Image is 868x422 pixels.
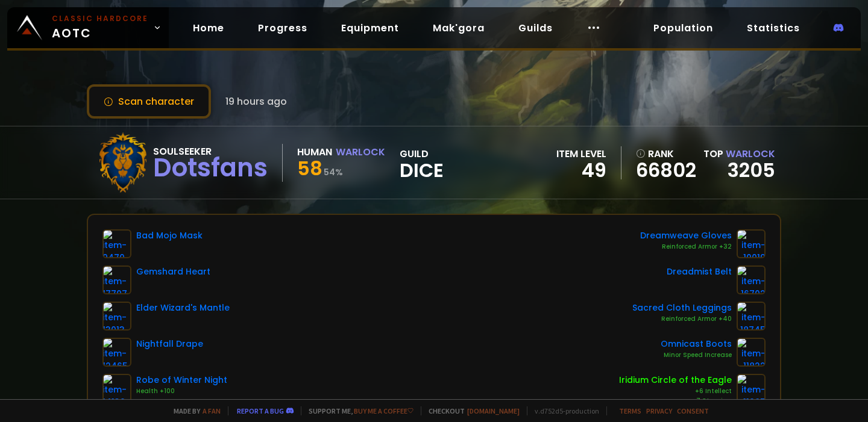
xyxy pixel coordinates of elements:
img: item-13013 [102,302,131,330]
img: item-14136 [102,374,131,403]
a: Population [644,16,723,40]
img: item-9470 [102,229,131,258]
div: Nightfall Drape [136,338,203,350]
span: 58 [297,155,322,182]
img: item-16702 [737,265,766,294]
div: Dreadmist Belt [667,265,732,278]
span: AOTC [52,13,148,42]
span: v. d752d5 - production [527,406,599,415]
div: +6 Intellect [619,386,732,396]
div: Health +100 [136,386,227,396]
a: Classic HardcoreAOTC [7,7,169,48]
span: Warlock [726,147,775,161]
a: [DOMAIN_NAME] [467,406,520,415]
a: Mak'gora [423,16,494,40]
a: Report a bug [237,406,284,415]
span: Support me, [301,406,414,415]
div: Top [703,146,775,161]
a: Guilds [509,16,562,40]
a: a fan [203,406,221,415]
div: Human [297,144,332,160]
span: Made by [166,406,221,415]
img: item-17707 [102,265,131,294]
a: 3205 [728,157,775,184]
div: Gemshard Heart [136,265,210,278]
small: 54 % [324,166,343,178]
a: Equipment [332,16,409,40]
div: Omnicast Boots [661,338,732,350]
img: item-18745 [737,302,766,330]
span: Dice [400,161,444,179]
div: rank [636,146,696,161]
div: item level [556,146,606,161]
div: Iridium Circle of the Eagle [619,374,732,386]
div: Bad Mojo Mask [136,229,203,242]
img: item-11987 [737,374,766,403]
div: Warlock [336,144,385,160]
div: Elder Wizard's Mantle [136,302,230,314]
img: item-12465 [102,338,131,367]
img: item-10019 [737,229,766,258]
div: Sacred Cloth Leggings [632,302,732,314]
div: Soulseeker [153,144,268,159]
div: Reinforced Armor +32 [640,242,732,252]
div: Dreamweave Gloves [640,229,732,242]
span: Checkout [421,406,520,415]
img: item-11822 [737,338,766,367]
span: 19 hours ago [225,94,287,109]
div: guild [400,146,444,179]
a: 66802 [636,161,696,179]
a: Consent [677,406,709,415]
a: Progress [248,16,317,40]
a: Home [183,16,234,40]
div: 49 [556,161,606,179]
div: Reinforced Armor +40 [632,314,732,324]
div: Robe of Winter Night [136,374,227,386]
a: Buy me a coffee [354,406,414,415]
div: Minor Speed Increase [661,350,732,360]
div: +7 Stamina [619,396,732,406]
div: Dotsfans [153,159,268,177]
a: Terms [619,406,641,415]
button: Scan character [87,84,211,119]
a: Statistics [737,16,810,40]
small: Classic Hardcore [52,13,148,24]
a: Privacy [646,406,672,415]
